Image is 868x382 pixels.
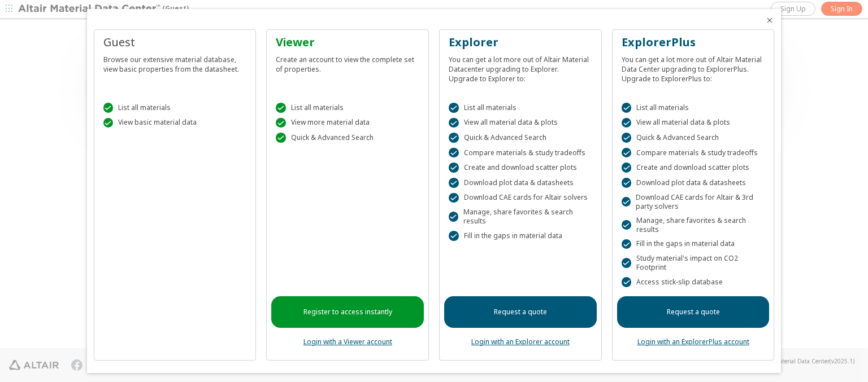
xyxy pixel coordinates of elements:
[276,133,419,143] div: Quick & Advanced Search
[622,103,765,113] div: List all materials
[622,254,765,272] div: Study material's impact on CO2 Footprint
[276,118,286,128] div: 
[103,34,247,50] div: Guest
[449,163,592,173] div: Create and download scatter plots
[449,208,592,226] div: Manage, share favorites & search results
[276,133,286,143] div: 
[622,239,632,249] div: 
[622,277,632,287] div: 
[622,148,765,158] div: Compare materials & study tradeoffs
[449,178,459,188] div: 
[103,50,247,74] div: Browse our extensive material database, view basic properties from the datasheet.
[622,239,765,249] div: Fill in the gaps in material data
[622,178,765,188] div: Download plot data & datasheets
[449,103,459,113] div: 
[449,193,592,203] div: Download CAE cards for Altair solvers
[637,337,749,346] a: Login with an ExplorerPlus account
[449,133,592,143] div: Quick & Advanced Search
[622,133,632,143] div: 
[765,16,774,25] button: Close
[622,50,765,84] div: You can get a lot more out of Altair Material Data Center upgrading to ExplorerPlus. Upgrade to E...
[622,148,632,158] div: 
[622,118,765,128] div: View all material data & plots
[449,231,592,241] div: Fill in the gaps in material data
[622,163,765,173] div: Create and download scatter plots
[103,103,114,113] div: 
[622,178,632,188] div: 
[276,34,419,50] div: Viewer
[449,103,592,113] div: List all materials
[444,296,597,328] a: Request a quote
[276,118,419,128] div: View more material data
[449,231,459,241] div: 
[449,148,459,158] div: 
[622,133,765,143] div: Quick & Advanced Search
[622,197,631,207] div: 
[103,103,247,113] div: List all materials
[622,118,632,128] div: 
[449,212,458,222] div: 
[303,337,392,346] a: Login with a Viewer account
[449,50,592,84] div: You can get a lot more out of Altair Material Datacenter upgrading to Explorer. Upgrade to Explor...
[449,193,459,203] div: 
[622,103,632,113] div: 
[622,216,765,234] div: Manage, share favorites & search results
[276,103,419,113] div: List all materials
[617,296,770,328] a: Request a quote
[622,277,765,287] div: Access stick-slip database
[449,163,459,173] div: 
[449,34,592,50] div: Explorer
[449,118,592,128] div: View all material data & plots
[622,258,631,268] div: 
[276,50,419,74] div: Create an account to view the complete set of properties.
[271,296,424,328] a: Register to access instantly
[276,103,286,113] div: 
[471,337,570,346] a: Login with an Explorer account
[622,34,765,50] div: ExplorerPlus
[622,193,765,211] div: Download CAE cards for Altair & 3rd party solvers
[449,118,459,128] div: 
[103,118,114,128] div: 
[449,133,459,143] div: 
[449,148,592,158] div: Compare materials & study tradeoffs
[103,118,247,128] div: View basic material data
[449,178,592,188] div: Download plot data & datasheets
[622,163,632,173] div: 
[622,220,631,230] div: 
